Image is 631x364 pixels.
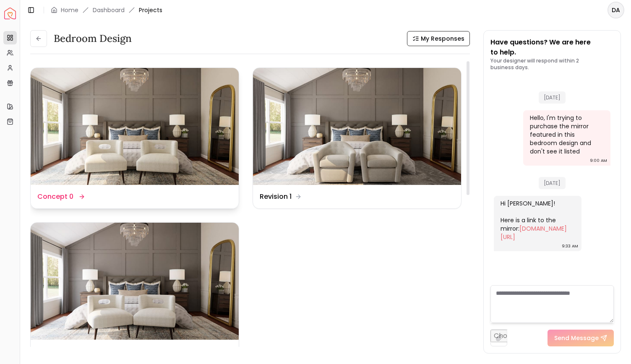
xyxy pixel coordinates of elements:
[253,68,462,209] a: Revision 1Revision 1
[608,2,624,18] button: DA
[93,6,125,14] a: Dashboard
[4,8,16,19] a: Spacejoy
[253,68,461,185] img: Revision 1
[37,346,71,356] dd: Revision 2
[4,8,16,19] img: Spacejoy Logo
[501,199,573,241] div: Hi [PERSON_NAME]! Here is a link to the mirror:
[61,6,78,14] a: Home
[539,91,566,104] span: [DATE]
[539,177,566,189] span: [DATE]
[608,3,623,18] span: DA
[590,156,607,165] div: 9:00 AM
[501,224,567,241] a: [DOMAIN_NAME][URL]
[260,192,292,202] dd: Revision 1
[51,6,162,14] nav: breadcrumb
[37,192,73,202] dd: Concept 0
[139,6,162,14] span: Projects
[490,37,614,57] p: Have questions? We are here to help.
[407,31,470,46] button: My Responses
[30,68,239,209] a: Concept 0Concept 0
[530,114,602,156] div: Hello, I'm trying to purchase the mirror featured in this bedroom design and don't see it listed
[421,34,464,43] span: My Responses
[30,222,239,364] a: Revision 2Revision 2
[31,223,239,340] img: Revision 2
[562,242,578,250] div: 9:33 AM
[54,32,132,45] h3: Bedroom Design
[31,68,239,185] img: Concept 0
[490,57,614,71] p: Your designer will respond within 2 business days.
